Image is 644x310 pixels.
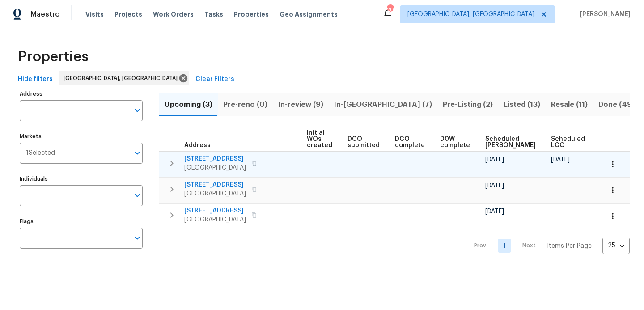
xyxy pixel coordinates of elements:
[440,136,470,149] span: D0W complete
[223,98,267,111] span: Pre-reno (0)
[153,10,194,19] span: Work Orders
[485,183,504,189] span: [DATE]
[347,136,380,149] span: DCO submitted
[466,234,630,258] nav: Pagination Navigation
[551,136,585,149] span: Scheduled LCO
[184,154,246,163] span: [STREET_ADDRESS]
[443,98,493,111] span: Pre-Listing (2)
[498,239,511,253] a: Goto page 1
[395,136,425,149] span: DCO complete
[192,71,238,88] button: Clear Filters
[114,10,142,19] span: Projects
[307,130,332,149] span: Initial WOs created
[184,180,246,189] span: [STREET_ADDRESS]
[485,208,504,215] span: [DATE]
[30,10,60,19] span: Maestro
[131,232,144,244] button: Open
[602,234,630,257] div: 25
[234,10,269,19] span: Properties
[184,206,246,215] span: [STREET_ADDRESS]
[387,5,393,14] div: 20
[26,149,55,157] span: 1 Selected
[551,157,570,163] span: [DATE]
[278,98,323,111] span: In-review (9)
[20,219,143,224] label: Flags
[485,136,536,149] span: Scheduled [PERSON_NAME]
[576,10,631,19] span: [PERSON_NAME]
[18,52,89,61] span: Properties
[64,74,181,83] span: [GEOGRAPHIC_DATA], [GEOGRAPHIC_DATA]
[85,10,104,19] span: Visits
[165,98,212,111] span: Upcoming (3)
[407,10,534,19] span: [GEOGRAPHIC_DATA], [GEOGRAPHIC_DATA]
[184,142,211,149] span: Address
[504,98,540,111] span: Listed (13)
[131,189,144,202] button: Open
[485,157,504,163] span: [DATE]
[20,91,143,97] label: Address
[334,98,432,111] span: In-[GEOGRAPHIC_DATA] (7)
[20,134,143,139] label: Markets
[184,163,246,172] span: [GEOGRAPHIC_DATA]
[547,242,592,251] p: Items Per Page
[184,189,246,198] span: [GEOGRAPHIC_DATA]
[131,104,144,117] button: Open
[59,71,189,85] div: [GEOGRAPHIC_DATA], [GEOGRAPHIC_DATA]
[598,98,639,111] span: Done (495)
[131,147,144,159] button: Open
[551,98,588,111] span: Resale (11)
[14,71,56,88] button: Hide filters
[280,10,338,19] span: Geo Assignments
[184,215,246,224] span: [GEOGRAPHIC_DATA]
[18,74,53,85] span: Hide filters
[195,74,234,85] span: Clear Filters
[20,176,143,182] label: Individuals
[204,11,223,17] span: Tasks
